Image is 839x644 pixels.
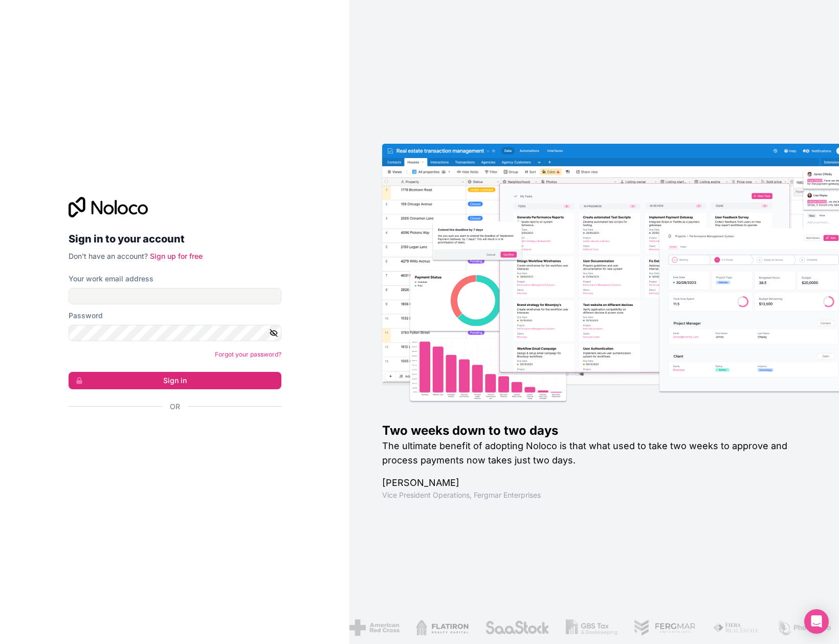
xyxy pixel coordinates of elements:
[479,619,543,636] img: /assets/saastock-C6Zbiodz.png
[69,325,281,341] input: Password
[69,252,148,260] span: Don't have an account?
[69,230,281,248] h2: Sign in to your account
[628,619,690,636] img: /assets/fergmar-CudnrXN5.png
[770,619,826,636] img: /assets/phoenix-BREaitsQ.png
[382,439,806,468] h2: The ultimate benefit of adopting Noloco is that what used to take two weeks to approve and proces...
[63,423,278,446] iframe: Bouton "Se connecter avec Google"
[804,609,829,634] div: Open Intercom Messenger
[382,490,806,500] h1: Vice President Operations , Fergmar Enterprises
[559,619,611,636] img: /assets/gbstax-C-GtDUiK.png
[215,350,281,358] a: Forgot your password?
[69,310,103,321] label: Password
[409,619,462,636] img: /assets/flatiron-C8eUkumj.png
[69,372,281,389] button: Sign in
[706,619,754,636] img: /assets/fiera-fwj2N5v4.png
[343,619,393,636] img: /assets/american-red-cross-BAupjrZR.png
[170,402,180,412] span: Or
[382,476,806,490] h1: [PERSON_NAME]
[150,252,203,260] a: Sign up for free
[69,274,153,284] label: Your work email address
[69,288,281,304] input: Email address
[382,423,806,439] h1: Two weeks down to two days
